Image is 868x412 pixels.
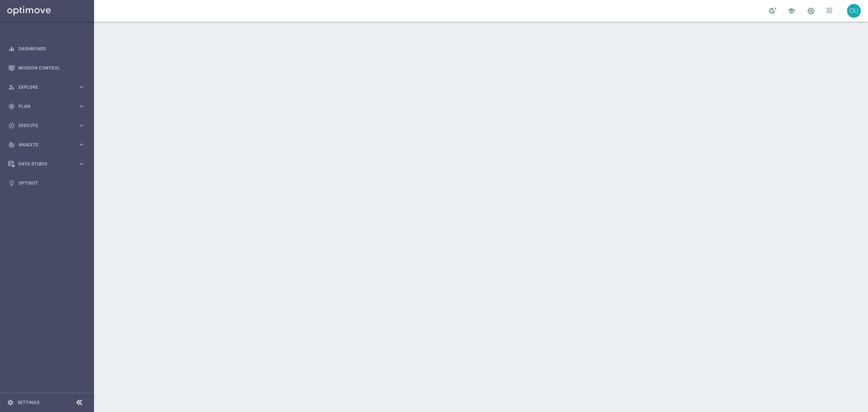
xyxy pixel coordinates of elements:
[7,399,14,406] i: settings
[18,143,78,147] span: Analyze
[8,161,78,167] div: Data Studio
[8,84,78,91] div: Explore
[8,104,85,109] button: gps_fixed Plan keyboard_arrow_right
[8,142,78,148] div: Analyze
[8,84,85,90] button: person_search Explore keyboard_arrow_right
[8,180,15,186] i: lightbulb
[8,180,85,186] button: lightbulb Optibot
[78,141,85,148] i: keyboard_arrow_right
[18,85,78,89] span: Explore
[18,123,78,128] span: Execute
[78,122,85,129] i: keyboard_arrow_right
[18,162,78,166] span: Data Studio
[8,173,85,193] div: Optibot
[787,7,795,15] span: school
[8,123,85,129] button: play_circle_outline Execute keyboard_arrow_right
[8,161,85,167] button: Data Studio keyboard_arrow_right
[8,122,78,129] div: Execute
[18,173,85,193] a: Optibot
[17,400,39,405] a: Settings
[8,84,15,91] i: person_search
[8,65,85,71] button: Mission Control
[18,39,85,58] a: Dashboard
[8,58,85,77] div: Mission Control
[8,46,85,52] button: equalizer Dashboard
[78,103,85,110] i: keyboard_arrow_right
[8,103,15,110] i: gps_fixed
[8,142,85,148] button: track_changes Analyze keyboard_arrow_right
[8,46,15,52] i: equalizer
[78,84,85,91] i: keyboard_arrow_right
[8,142,15,148] i: track_changes
[8,103,78,110] div: Plan
[18,58,85,77] a: Mission Control
[78,160,85,167] i: keyboard_arrow_right
[847,4,861,18] div: OU
[8,122,15,129] i: play_circle_outline
[18,104,78,109] span: Plan
[8,39,85,58] div: Dashboard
